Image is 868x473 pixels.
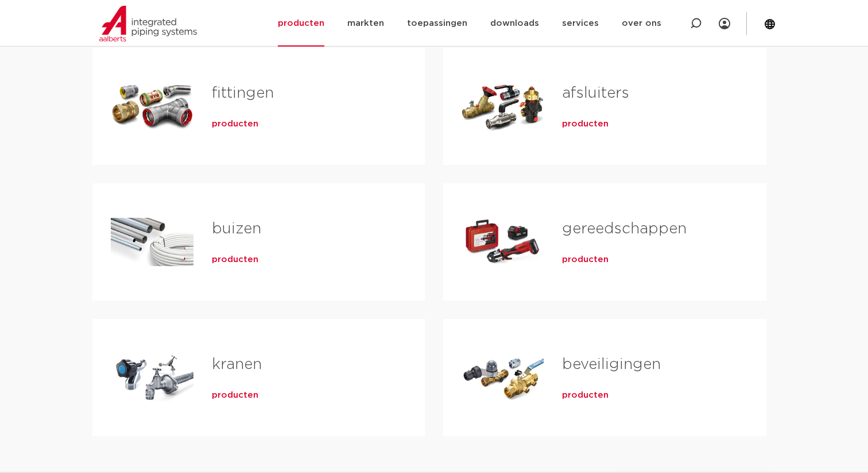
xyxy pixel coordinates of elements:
a: producten [562,254,609,266]
a: gereedschappen [562,221,687,236]
a: producten [212,118,258,130]
a: beveiligingen [562,357,661,372]
a: producten [562,390,609,401]
a: producten [212,390,258,401]
a: fittingen [212,86,274,101]
a: producten [212,254,258,266]
a: producten [562,118,609,130]
a: afsluiters [562,86,629,101]
a: kranen [212,357,262,372]
a: buizen [212,221,261,236]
